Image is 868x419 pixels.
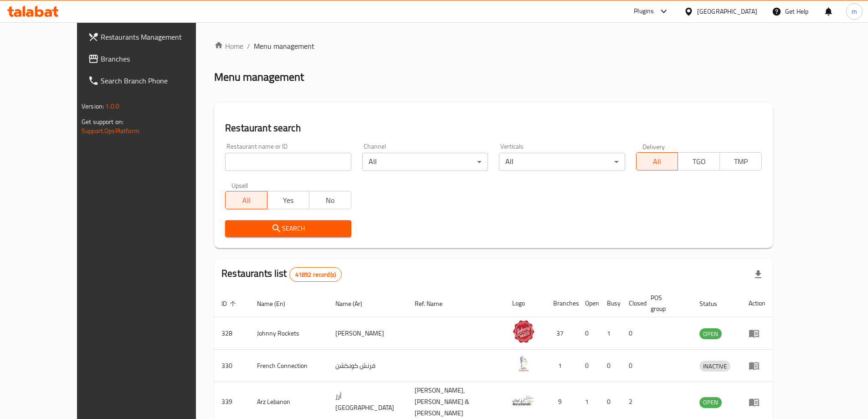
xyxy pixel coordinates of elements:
span: ID [221,298,239,309]
label: Delivery [642,143,665,150]
span: POS group [651,292,681,314]
button: Yes [267,191,309,209]
span: Branches [101,53,215,64]
td: فرنش كونكشن [328,350,407,382]
span: TGO [682,155,716,168]
div: Menu [749,397,765,408]
td: [PERSON_NAME] [328,317,407,350]
div: All [362,153,488,171]
td: French Connection [250,350,328,382]
nav: breadcrumb [214,41,773,52]
span: Restaurants Management [101,31,215,42]
th: Logo [505,290,546,317]
button: All [636,152,678,171]
td: 1 [546,350,578,382]
h2: Menu management [214,70,304,84]
button: All [225,191,267,209]
span: Search Branch Phone [101,75,215,86]
button: TGO [678,152,720,171]
h2: Restaurants list [221,267,342,282]
img: Johnny Rockets [512,320,535,343]
div: Menu [749,328,765,339]
span: Name (Ar) [335,298,374,309]
div: [GEOGRAPHIC_DATA] [697,6,757,16]
span: OPEN [699,329,722,339]
span: OPEN [699,397,722,408]
label: Upsell [231,182,248,188]
button: TMP [719,152,762,171]
img: Arz Lebanon [512,389,535,412]
th: Action [741,290,773,317]
td: 0 [578,350,600,382]
span: Name (En) [257,298,297,309]
li: / [247,41,250,52]
td: Johnny Rockets [250,317,328,350]
input: Search for restaurant name or ID.. [225,153,351,171]
a: Restaurants Management [81,26,222,48]
a: Search Branch Phone [81,70,222,92]
a: Home [214,41,243,52]
span: 1.0.0 [105,100,119,112]
td: 0 [578,317,600,350]
td: 328 [214,317,250,350]
th: Closed [621,290,643,317]
a: Branches [81,48,222,70]
span: 41892 record(s) [290,270,341,279]
div: OPEN [699,397,722,408]
button: Search [225,220,351,237]
span: Version: [82,100,104,112]
td: 330 [214,350,250,382]
span: Menu management [254,41,314,52]
a: Support.OpsPlatform [82,125,139,137]
span: Search [232,223,344,234]
div: Plugins [634,6,654,17]
th: Branches [546,290,578,317]
span: Status [699,298,729,309]
span: All [229,194,264,207]
div: Export file [747,264,769,285]
th: Open [578,290,600,317]
td: 0 [621,350,643,382]
span: All [640,155,675,168]
td: 0 [621,317,643,350]
span: Ref. Name [415,298,454,309]
td: 37 [546,317,578,350]
h2: Restaurant search [225,121,762,135]
td: 0 [600,350,621,382]
th: Busy [600,290,621,317]
span: m [852,6,857,16]
td: 1 [600,317,621,350]
span: TMP [724,155,758,168]
div: All [499,153,625,171]
div: Menu [749,360,765,371]
span: Get support on: [82,116,123,128]
span: No [313,194,348,207]
button: No [309,191,351,209]
img: French Connection [512,352,535,375]
span: Yes [271,194,306,207]
div: Total records count [289,267,342,282]
span: INACTIVE [699,361,730,372]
